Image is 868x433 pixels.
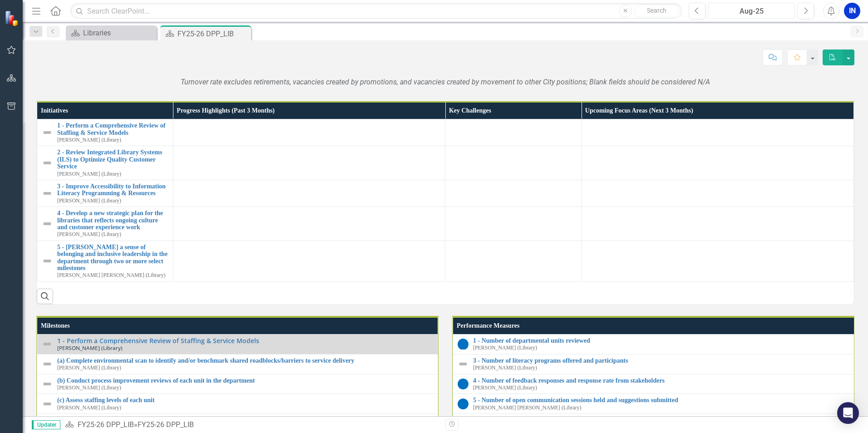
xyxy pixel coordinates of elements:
td: Double-Click to Edit Right Click for Context Menu [37,207,173,241]
small: [PERSON_NAME] (Library) [57,385,121,391]
td: Double-Click to Edit [173,207,445,241]
td: Double-Click to Edit [445,146,582,180]
td: Double-Click to Edit [582,207,854,241]
td: Double-Click to Edit [445,241,582,281]
a: 3 - Number of literacy programs offered and participants [473,357,856,364]
a: (b) Conduct process improvement reviews of each unit in the department [57,377,433,384]
div: Libraries [83,27,154,39]
small: [PERSON_NAME] [PERSON_NAME] (Library) [57,272,165,278]
td: Double-Click to Edit Right Click for Context Menu [453,374,861,394]
input: Search ClearPoint... [70,3,682,19]
td: Double-Click to Edit Right Click for Context Menu [37,146,173,180]
td: Double-Click to Edit [173,241,445,281]
img: Not Defined [458,359,469,369]
small: [PERSON_NAME] (Library) [57,231,121,237]
small: [PERSON_NAME] (Library) [57,405,121,411]
small: [PERSON_NAME] (Library) [57,137,121,143]
td: Double-Click to Edit [445,207,582,241]
td: Double-Click to Edit [173,146,445,180]
td: Double-Click to Edit [582,119,854,146]
td: Double-Click to Edit Right Click for Context Menu [37,180,173,207]
small: [PERSON_NAME] (Library) [473,385,537,391]
img: ClearPoint Strategy [5,10,20,26]
td: Double-Click to Edit Right Click for Context Menu [453,354,861,374]
td: Double-Click to Edit Right Click for Context Menu [37,394,438,414]
td: Double-Click to Edit [582,180,854,207]
a: 2 - Review Integrated Library Systems (ILS) to Optimize Quality Customer Service [57,149,168,170]
a: (c) Assess staffing levels of each unit [57,397,433,403]
small: [PERSON_NAME] (Library) [57,198,121,204]
small: [PERSON_NAME] (Library) [57,365,121,371]
a: 1 - Perform a Comprehensive Review of Staffing & Service Models [57,122,168,136]
td: Double-Click to Edit Right Click for Context Menu [453,334,861,354]
img: Not Defined [42,188,53,199]
button: Aug-25 [708,3,795,19]
button: Search [634,5,680,17]
em: Turnover rate excludes retirements, vacancies created by promotions, and vacancies created by mov... [181,78,710,86]
a: 1 - Number of departmental units reviewed [473,337,856,344]
td: Double-Click to Edit [445,180,582,207]
td: Double-Click to Edit Right Click for Context Menu [37,241,173,281]
a: 4 - Develop a new strategic plan for the libraries that reflects ongoing culture and customer exp... [57,210,168,231]
img: Not Defined [42,399,53,409]
div: FY25-26 DPP_LIB [178,28,249,39]
img: No Target Established [458,339,469,349]
small: [PERSON_NAME] (Library) [473,365,537,371]
td: Double-Click to Edit Right Click for Context Menu [453,394,861,414]
td: Double-Click to Edit Right Click for Context Menu [37,354,438,374]
button: IN [844,3,860,19]
a: Libraries [68,27,154,39]
img: Not Defined [42,379,53,389]
a: 1 - Perform a Comprehensive Review of Staffing & Service Models [57,337,433,344]
a: FY25-26 DPP_LIB [78,420,134,429]
td: Double-Click to Edit [173,180,445,207]
small: [PERSON_NAME] (Library) [473,345,537,351]
td: Double-Click to Edit Right Click for Context Menu [37,119,173,146]
img: No Target Established [458,399,469,409]
td: Double-Click to Edit [582,146,854,180]
div: Open Intercom Messenger [837,402,859,424]
td: Double-Click to Edit [582,241,854,281]
img: Not Defined [42,339,53,349]
span: Search [647,7,666,14]
a: 4 - Number of feedback responses and response rate from stakeholders [473,377,856,384]
img: No Target Established [458,379,469,389]
a: 5 - [PERSON_NAME] a sense of belonging and inclusive leadership in the department through two or ... [57,244,168,272]
a: 5 - Number of open communication sessions held and suggestions submitted [473,397,856,403]
td: Double-Click to Edit Right Click for Context Menu [37,374,438,394]
small: [PERSON_NAME] [PERSON_NAME] (Library) [473,405,581,411]
td: Double-Click to Edit Right Click for Context Menu [37,334,438,354]
div: » [65,420,439,430]
div: FY25-26 DPP_LIB [138,420,194,429]
small: [PERSON_NAME] (Library) [57,345,123,351]
img: Not Defined [42,157,53,168]
span: Updater [32,420,60,429]
a: 3 - Improve Accessibility to Information Literacy Programming & Resources [57,183,168,197]
td: Double-Click to Edit [445,119,582,146]
img: Not Defined [42,359,53,369]
img: Not Defined [42,127,53,138]
a: (a) Complete environmental scan to identify and/or benchmark shared roadblocks/barriers to servic... [57,357,433,364]
small: [PERSON_NAME] (Library) [57,171,121,177]
img: Not Defined [42,256,53,266]
img: Not Defined [42,218,53,229]
td: Double-Click to Edit [173,119,445,146]
div: Aug-25 [711,6,792,17]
